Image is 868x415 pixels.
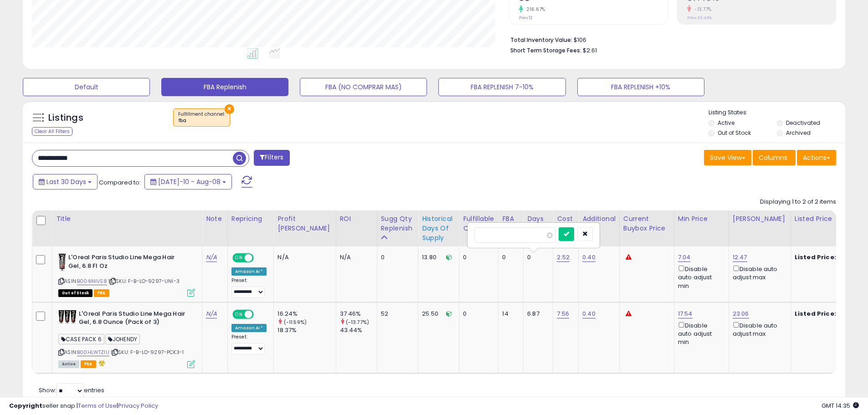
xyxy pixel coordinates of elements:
div: Historical Days Of Supply [422,214,455,243]
a: 2.52 [557,253,570,262]
span: JOHENDY [105,334,140,344]
span: | SKU: F-B-LO-9297-UNI-3 [108,277,180,285]
div: 0 [463,253,491,261]
a: 7.04 [678,253,691,262]
button: FBA REPLENISH 7-10% [438,78,565,96]
a: 17.54 [678,309,693,318]
b: Total Inventory Value: [510,36,572,44]
a: Privacy Policy [118,401,158,410]
small: -13.77% [691,6,712,13]
div: 13.80 [422,253,452,261]
button: Filters [254,150,289,166]
a: 0.40 [582,309,596,318]
div: 16.24% [277,310,335,318]
button: Actions [797,150,836,165]
button: × [225,104,234,114]
img: 418gGHjb8aL._SL40_.jpg [58,253,66,272]
span: [DATE]-10 - Aug-08 [158,177,221,186]
b: Short Term Storage Fees: [510,46,581,54]
button: FBA REPLENISH +10% [577,78,704,96]
div: 0 [527,253,546,261]
span: OFF [252,254,267,262]
th: Please note that this number is a calculation based on your required days of coverage and your ve... [377,210,418,246]
div: Fulfillable Quantity [463,214,494,233]
b: L'Oreal Paris Studio Line Mega Hair Gel, 6.8 Fl Oz [68,253,179,272]
button: Last 30 Days [33,174,98,190]
small: (-13.77%) [346,318,369,326]
span: FBA [81,360,96,368]
div: ROI [340,214,373,224]
a: 12.47 [733,253,747,262]
div: Disable auto adjust min [678,320,722,347]
span: ON [233,254,245,262]
a: 23.06 [733,309,749,318]
b: L'Oreal Paris Studio Line Mega Hair Gel, 6.8 Ounce (Pack of 3) [79,310,190,329]
div: fba [178,118,225,124]
strong: Copyright [9,401,42,410]
a: B00HLWTZ1U [77,348,109,356]
span: | SKU: F-B-LO-9297-PCK3-1 [111,348,184,356]
div: seller snap | | [9,402,158,410]
div: Current Buybox Price [623,214,670,233]
span: ON [233,310,245,318]
div: Preset: [231,277,267,298]
label: Archived [786,129,811,137]
small: 216.67% [523,6,545,13]
div: ASIN: [58,253,195,296]
button: Default [23,78,150,96]
div: Amazon AI * [231,324,267,332]
div: Profit [PERSON_NAME] [277,214,332,233]
b: Listed Price: [795,309,836,318]
div: Cost [557,214,575,224]
a: N/A [206,253,217,262]
div: FBA Total Qty [502,214,519,243]
b: Listed Price: [795,253,836,261]
span: 2025-09-9 14:35 GMT [822,401,859,410]
div: Amazon AI * [231,267,267,276]
div: Disable auto adjust max [733,320,784,338]
div: 37.46% [340,310,377,318]
span: Show: entries [39,386,104,395]
i: hazardous material [96,360,106,366]
div: Sugg Qty Replenish [381,214,415,233]
div: Days Cover [527,214,549,233]
div: Title [56,214,198,224]
h5: Listings [48,112,83,124]
small: Prev: 12 [519,15,533,20]
div: Additional Cost [582,214,616,233]
div: Min Price [678,214,725,224]
div: 14 [502,310,516,318]
span: Compared to: [99,178,141,187]
div: Repricing [231,214,270,224]
button: [DATE]-10 - Aug-08 [144,174,232,190]
a: 0.40 [582,253,596,262]
div: 52 [381,310,411,318]
div: N/A [277,253,329,261]
div: ASIN: [58,310,195,367]
span: FBA [94,289,109,297]
div: Disable auto adjust max [733,264,784,282]
button: FBA (NO COMPRAR MAS) [300,78,427,96]
a: 7.56 [557,309,569,318]
div: 0 [502,253,516,261]
button: Columns [753,150,796,165]
div: 0 [463,310,491,318]
span: CASE PACK 6 [58,334,104,344]
div: N/A [340,253,370,261]
span: Last 30 Days [46,177,86,186]
li: $106 [510,34,829,45]
label: Active [718,119,734,127]
small: Prev: 43.44% [687,15,712,20]
div: 18.37% [277,326,335,334]
div: Displaying 1 to 2 of 2 items [760,198,836,206]
small: (-11.59%) [284,318,307,326]
span: $2.61 [583,46,597,55]
a: N/A [206,309,217,318]
p: Listing States: [709,108,845,117]
span: Columns [759,153,787,162]
button: Save View [704,150,751,165]
div: 43.44% [340,326,377,334]
div: 6.87 [527,310,546,318]
div: Note [206,214,224,224]
span: OFF [252,310,267,318]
